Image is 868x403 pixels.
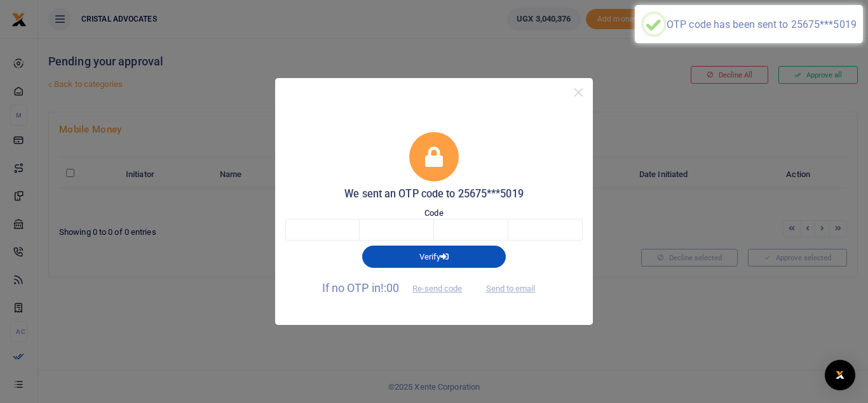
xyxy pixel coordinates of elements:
button: Close [569,83,588,102]
div: OTP code has been sent to 25675***5019 [667,18,857,30]
span: If no OTP in [322,281,473,294]
span: !:00 [381,281,399,294]
button: Verify [362,246,506,267]
div: Open Intercom Messenger [825,360,855,390]
label: Code [424,207,443,220]
h5: We sent an OTP code to 25675***5019 [285,188,583,201]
